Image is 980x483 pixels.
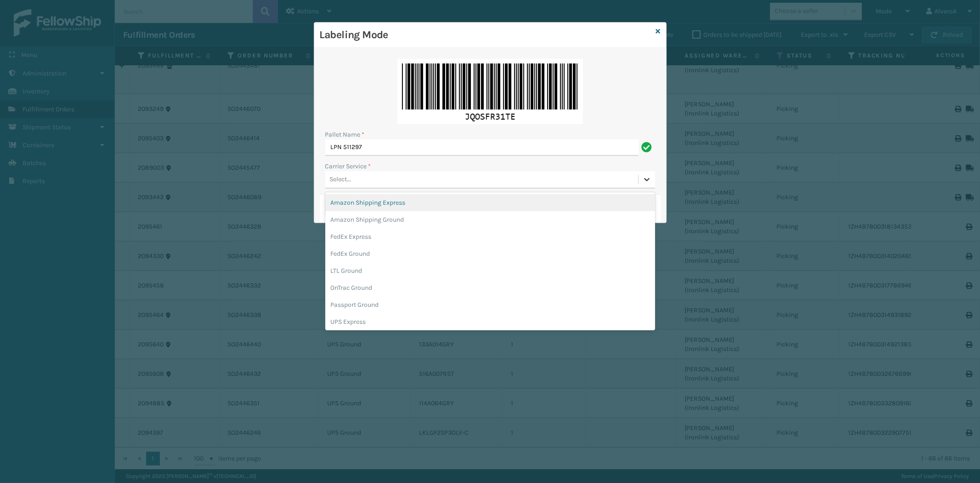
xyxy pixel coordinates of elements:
div: LTL Ground [325,262,655,279]
label: Pallet Name [325,130,365,139]
div: FedEx Express [325,228,655,245]
div: FedEx Ground [325,245,655,262]
div: Passport Ground [325,296,655,313]
div: OnTrac Ground [325,279,655,296]
div: Amazon Shipping Express [325,194,655,211]
label: Carrier Service [325,161,371,171]
img: 9pQD6fAAAABklEQVQDAGHTz4Fs6ghWAAAAAElFTkSuQmCC [397,59,583,124]
div: UPS Express [325,313,655,330]
div: Amazon Shipping Ground [325,211,655,228]
h3: Labeling Mode [320,28,652,42]
div: Select... [330,175,351,184]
